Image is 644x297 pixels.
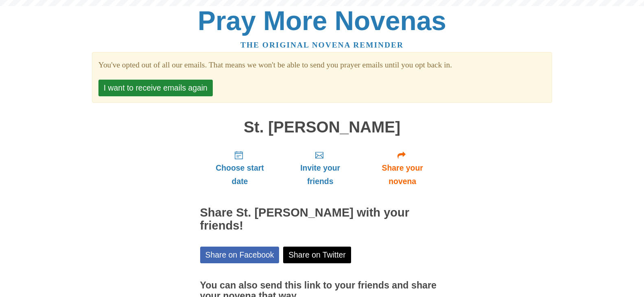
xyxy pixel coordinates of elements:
[198,6,446,36] a: Pray More Novenas
[369,161,436,188] span: Share your novena
[98,59,546,72] section: You've opted out of all our emails. That means we won't be able to send you prayer emails until y...
[200,206,444,232] h2: Share St. [PERSON_NAME] with your friends!
[279,144,360,192] a: Invite your friends
[200,119,444,136] h1: St. [PERSON_NAME]
[208,161,272,188] span: Choose start date
[200,247,279,263] a: Share on Facebook
[283,247,351,263] a: Share on Twitter
[288,161,352,188] span: Invite your friends
[240,41,404,49] a: The original novena reminder
[361,144,444,192] a: Share your novena
[200,144,280,192] a: Choose start date
[98,80,213,96] button: I want to receive emails again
